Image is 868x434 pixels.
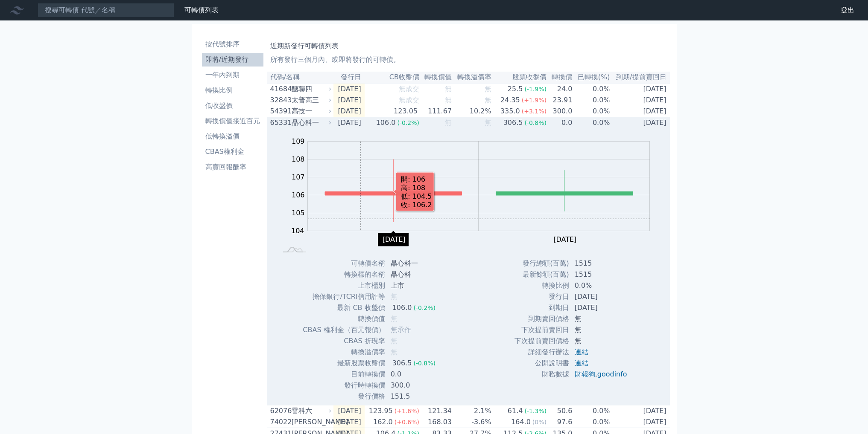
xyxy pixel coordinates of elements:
[202,116,263,126] li: 轉換價值接近百元
[391,303,414,313] div: 106.0
[202,99,263,113] a: 低收盤價
[302,280,385,291] td: 上市櫃別
[270,106,289,116] div: 54391
[514,291,570,302] td: 發行日
[573,405,610,417] td: 0.0%
[302,369,385,380] td: 目前轉換價
[573,95,610,106] td: 0.0%
[386,280,442,291] td: 上市
[524,86,547,93] span: (-1.9%)
[547,417,573,428] td: 97.6
[611,95,670,106] td: [DATE]
[573,106,610,117] td: 0.0%
[391,292,397,301] span: 無
[386,369,442,380] td: 0.0
[202,70,263,80] li: 一年內到期
[365,72,420,83] th: CB收盤價
[202,130,263,143] a: 低轉換溢價
[286,137,662,243] g: Chart
[302,269,385,280] td: 轉換標的名稱
[386,258,442,269] td: 晶心科一
[597,370,627,378] a: goodinfo
[611,72,670,83] th: 到期/提前賣回日
[573,417,610,428] td: 0.0%
[302,347,385,358] td: 轉換溢價率
[391,337,397,345] span: 無
[292,209,305,217] tspan: 105
[485,119,491,127] span: 無
[270,118,289,128] div: 65331
[570,291,634,302] td: [DATE]
[270,406,289,416] div: 62076
[611,405,670,417] td: [DATE]
[333,106,365,117] td: [DATE]
[202,101,263,111] li: 低收盤價
[420,72,452,83] th: 轉換價值
[391,326,411,334] span: 無承作
[573,83,610,95] td: 0.0%
[270,84,289,94] div: 41684
[532,419,547,425] span: (0%)
[445,96,452,104] span: 無
[333,117,365,129] td: [DATE]
[292,84,330,94] div: 醣聯四
[292,417,330,427] div: [PERSON_NAME]
[395,408,419,414] span: (+1.6%)
[547,95,573,106] td: 23.91
[485,85,491,93] span: 無
[445,85,452,93] span: 無
[302,336,385,347] td: CBAS 折現率
[267,72,333,83] th: 代碼/名稱
[386,380,442,391] td: 300.0
[547,72,573,83] th: 轉換價
[499,95,522,105] div: 24.35
[399,85,419,93] span: 無成交
[392,106,419,116] div: 123.05
[333,83,365,95] td: [DATE]
[452,417,492,428] td: -3.6%
[514,280,570,291] td: 轉換比例
[413,304,435,311] span: (-0.2%)
[292,191,305,199] tspan: 106
[514,324,570,336] td: 下次提前賣回日
[570,302,634,313] td: [DATE]
[573,72,610,83] th: 已轉換(%)
[391,315,397,323] span: 無
[367,406,395,416] div: 123.95
[502,118,525,128] div: 306.5
[270,95,289,105] div: 32843
[202,162,263,172] li: 高賣回報酬率
[611,106,670,117] td: [DATE]
[302,313,385,324] td: 轉換價值
[547,405,573,417] td: 50.6
[292,406,330,416] div: 雷科六
[38,3,174,17] input: 搜尋可轉債 代號／名稱
[202,160,263,174] a: 高賣回報酬率
[302,391,385,402] td: 發行價格
[514,302,570,313] td: 到期日
[202,39,263,49] li: 按代號排序
[202,55,263,65] li: 即將/近期發行
[452,405,492,417] td: 2.1%
[575,370,595,378] a: 財報狗
[302,291,385,302] td: 擔保銀行/TCRI信用評等
[611,83,670,95] td: [DATE]
[302,324,385,336] td: CBAS 權利金（百元報價）
[445,119,452,127] span: 無
[184,6,219,14] a: 可轉債列表
[485,96,491,104] span: 無
[420,106,452,117] td: 111.67
[386,391,442,402] td: 151.5
[570,369,634,380] td: ,
[333,72,365,83] th: 發行日
[383,235,406,243] tspan: [DATE]
[270,55,666,65] p: 所有發行三個月內、或即將發行的可轉債。
[333,417,365,428] td: [DATE]
[492,72,547,83] th: 股票收盤價
[270,417,289,427] div: 74022
[391,348,397,356] span: 無
[570,280,634,291] td: 0.0%
[371,417,395,427] div: 162.0
[202,147,263,157] li: CBAS權利金
[570,258,634,269] td: 1515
